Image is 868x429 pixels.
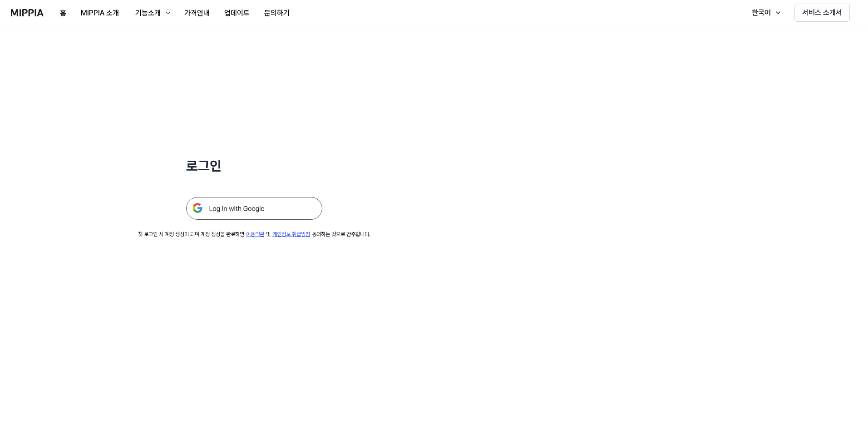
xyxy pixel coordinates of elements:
button: 기능소개 [126,4,177,22]
button: MIPPIA 소개 [74,4,126,22]
button: 홈 [53,4,74,22]
div: 한국어 [750,7,773,18]
div: 기능소개 [133,8,163,19]
button: 문의하기 [257,4,297,22]
div: 첫 로그인 시 계정 생성이 되며 계정 생성을 완료하면 및 동의하는 것으로 간주합니다. [138,231,370,238]
a: 개인정보 취급방침 [272,231,310,237]
img: logo [11,9,44,16]
button: 한국어 [743,4,787,22]
h1: 로그인 [186,156,322,175]
a: 이용약관 [246,231,264,237]
button: 업데이트 [217,4,257,22]
button: 가격안내 [177,4,217,22]
img: 구글 로그인 버튼 [186,197,322,220]
a: 업데이트 [217,0,257,25]
button: 서비스 소개서 [794,4,850,22]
